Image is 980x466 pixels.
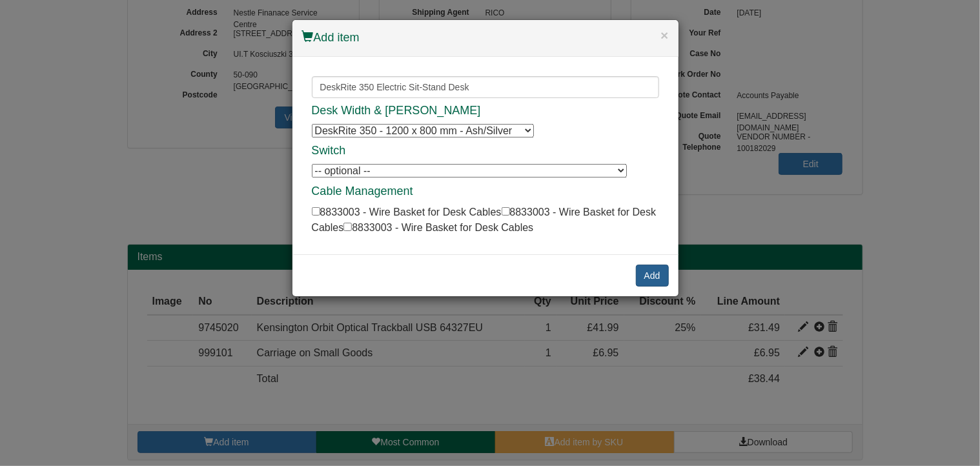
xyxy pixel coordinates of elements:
[636,265,669,287] button: Add
[302,30,669,46] h4: Add item
[312,105,659,117] h4: Desk Width & [PERSON_NAME]
[312,105,659,236] div: 8833003 - Wire Basket for Desk Cables 8833003 - Wire Basket for Desk Cables 8833003 - Wire Basket...
[312,145,659,157] h4: Switch
[660,28,668,42] button: ×
[312,76,659,98] input: Search for a product
[312,185,659,198] h4: Cable Management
